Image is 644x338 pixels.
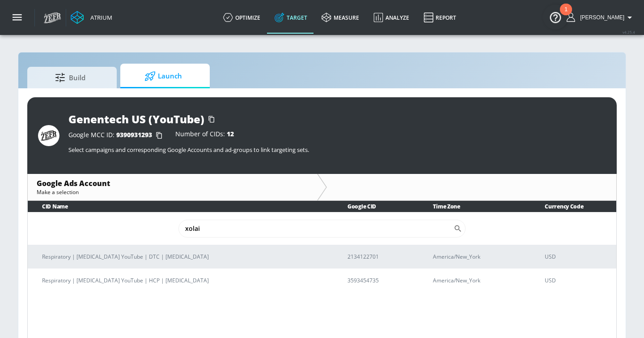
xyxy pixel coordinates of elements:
button: [PERSON_NAME] [567,12,635,23]
p: America/New_York [433,252,523,261]
th: Time Zone [419,201,530,212]
a: measure [314,1,366,34]
div: Genentech US (YouTube) [68,112,204,126]
p: 2134122701 [347,252,411,261]
p: USD [545,252,609,261]
a: Report [416,1,463,34]
div: Google MCC ID: [68,131,166,140]
div: Number of CIDs: [175,131,234,140]
th: CID Name [28,201,333,212]
span: Build [36,67,104,88]
span: 12 [227,130,234,138]
p: 3593454735 [347,276,411,285]
input: Search CID Name or Number [178,220,453,238]
p: Respiratory | [MEDICAL_DATA] YouTube | HCP | [MEDICAL_DATA] [42,276,326,285]
a: Target [267,1,314,34]
a: Atrium [71,11,112,24]
p: Respiratory | [MEDICAL_DATA] YouTube | DTC | [MEDICAL_DATA] [42,252,326,261]
button: Open Resource Center, 1 new notification [543,4,568,30]
div: Atrium [87,13,112,22]
p: Select campaigns and corresponding Google Accounts and ad-groups to link targeting sets. [68,146,606,154]
p: America/New_York [433,276,523,285]
p: USD [545,276,609,285]
span: 9390931293 [116,130,152,139]
span: v 4.25.4 [623,30,635,35]
div: 1 [564,9,568,21]
span: login as: casey.cohen@zefr.com [576,14,624,21]
span: Launch [129,65,197,87]
th: Currency Code [530,201,616,212]
a: optimize [216,1,267,34]
div: Google Ads Account [37,178,308,188]
div: Google Ads AccountMake a selection [28,174,317,200]
div: Search CID Name or Number [178,220,466,238]
div: Make a selection [37,188,308,196]
th: Google CID [333,201,419,212]
a: Analyze [366,1,416,34]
